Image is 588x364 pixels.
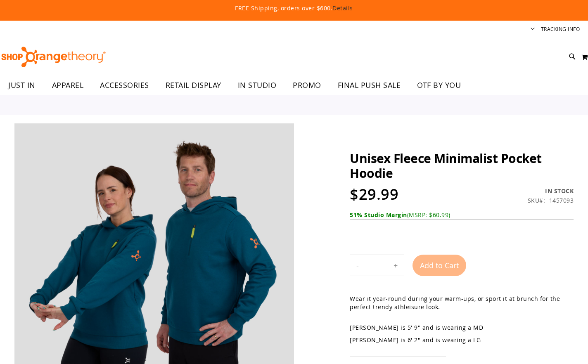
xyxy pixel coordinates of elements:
[365,255,387,275] input: Product quantity
[293,76,321,95] span: PROMO
[166,76,221,95] span: RETAIL DISPLAY
[350,211,407,219] b: 51% Studio Margin
[350,184,398,204] span: $29.99
[531,26,535,33] button: Account menu
[285,76,330,95] a: PROMO
[387,255,404,276] button: Increase product quantity
[350,255,365,276] button: Decrease product quantity
[52,76,84,95] span: APPAREL
[230,76,285,95] a: IN STUDIO
[350,211,574,219] div: (MSRP: $60.99)
[350,336,574,344] p: [PERSON_NAME] is 6' 2" and is wearing a LG
[528,187,574,195] div: Availability
[549,196,574,205] div: 1457093
[157,76,230,95] a: RETAIL DISPLAY
[330,76,409,95] a: FINAL PUSH SALE
[528,187,574,195] div: In stock
[46,4,542,12] p: FREE Shipping, orders over $600.
[541,26,580,33] a: Tracking Info
[8,76,36,95] span: JUST IN
[350,150,542,182] span: Unisex Fleece Minimalist Pocket Hoodie
[350,295,574,311] p: Wear it year-round during your warm-ups, or sport it at brunch for the perfect trendy athleisure ...
[338,76,401,95] span: FINAL PUSH SALE
[528,196,545,204] strong: SKU
[92,76,157,95] a: ACCESSORIES
[44,76,92,95] a: APPAREL
[409,76,469,95] a: OTF BY YOU
[417,76,461,95] span: OTF BY YOU
[100,76,149,95] span: ACCESSORIES
[350,324,574,332] p: [PERSON_NAME] is 5' 9" and is wearing a MD
[332,4,353,12] a: Details
[238,76,277,95] span: IN STUDIO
